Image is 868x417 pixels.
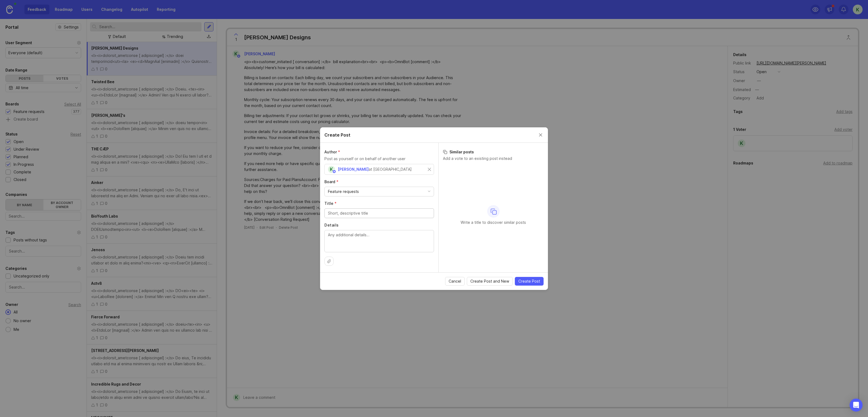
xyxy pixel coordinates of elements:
[328,210,430,216] input: Short, descriptive title
[443,156,544,161] p: Add a vote to an existing post instead
[328,189,359,195] div: Feature requests
[445,277,465,286] button: Cancel
[850,399,863,412] div: Open Intercom Messenger
[461,220,526,225] p: Write a title to discover similar posts
[324,201,337,206] span: Title (required)
[324,179,339,184] span: Board (required)
[449,279,461,284] span: Cancel
[470,279,509,284] span: Create Post and New
[538,132,544,138] button: Close create post modal
[324,150,340,154] span: Author (required)
[467,277,513,286] button: Create Post and New
[515,277,544,286] button: Create Post
[518,279,540,284] span: Create Post
[332,169,336,173] img: member badge
[328,166,335,173] div: K
[324,156,434,162] p: Post as yourself or on behalf of another user
[324,132,350,138] h2: Create Post
[443,149,544,155] h3: Similar posts
[324,222,434,228] label: Details
[338,167,369,172] span: [PERSON_NAME]
[369,166,412,172] div: at [GEOGRAPHIC_DATA]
